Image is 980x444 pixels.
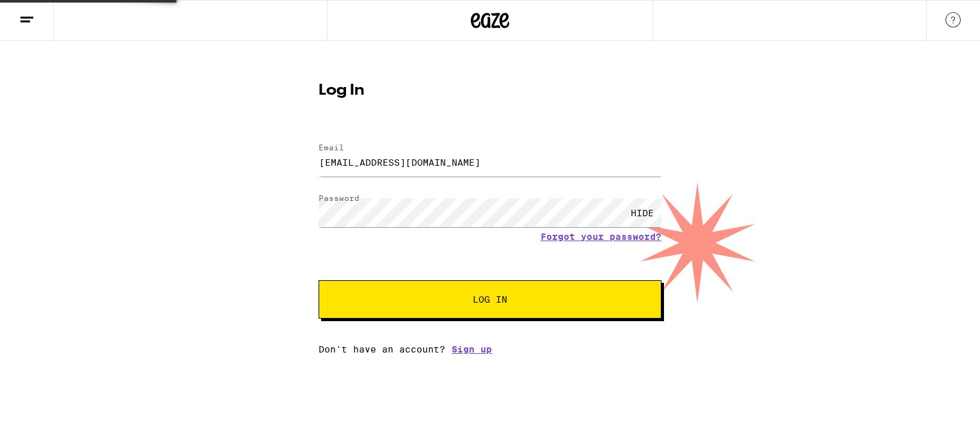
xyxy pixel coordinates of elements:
[473,295,507,304] span: Log In
[319,344,661,354] div: Don't have an account?
[319,194,360,202] label: Password
[8,9,92,19] span: Hi. Need any help?
[541,232,661,242] a: Forgot your password?
[319,83,661,99] h1: Log In
[319,143,344,152] label: Email
[452,344,492,354] a: Sign up
[319,148,661,177] input: Email
[319,280,661,319] button: Log In
[623,198,661,227] div: HIDE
